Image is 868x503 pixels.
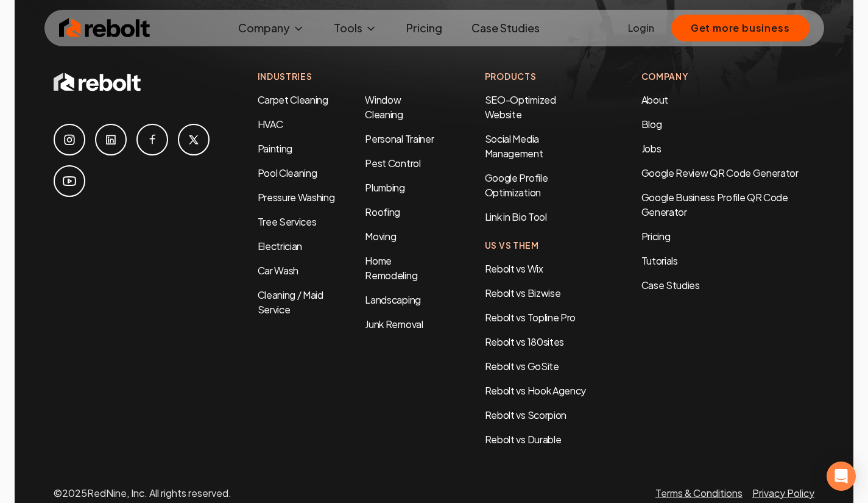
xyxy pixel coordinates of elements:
[641,93,668,106] a: About
[641,229,814,244] a: Pricing
[485,132,543,160] a: Social Media Management
[365,230,396,243] a: Moving
[228,16,314,40] button: Company
[671,15,810,41] button: Get more business
[54,486,231,501] p: © 2025 RedNine, Inc. All rights reserved.
[485,93,556,121] a: SEO-Optimized Website
[365,93,403,121] a: Window Cleaning
[641,70,814,83] h4: Company
[59,16,150,40] img: Rebolt Logo
[485,287,561,299] a: Rebolt vs Bizwise
[641,142,662,155] a: Jobs
[485,311,576,324] a: Rebolt vs Topline Pro
[258,142,292,155] a: Painting
[628,21,654,35] a: Login
[258,288,323,316] a: Cleaning / Maid Service
[365,181,404,194] a: Plumbing
[485,171,548,199] a: Google Profile Optimization
[485,239,593,252] h4: Us Vs Them
[752,487,814,499] a: Privacy Policy
[485,335,564,348] a: Rebolt vs 180sites
[365,318,423,330] a: Junk Removal
[485,210,547,223] a: Link in Bio Tool
[324,16,387,40] button: Tools
[641,254,814,268] a: Tutorials
[258,240,302,252] a: Electrician
[258,264,298,277] a: Car Wash
[258,191,335,204] a: Pressure Washing
[365,157,420,169] a: Pest Control
[365,254,417,282] a: Home Remodeling
[258,118,283,130] a: HVAC
[258,215,317,228] a: Tree Services
[485,70,593,83] h4: Products
[485,360,559,373] a: Rebolt vs GoSite
[258,93,328,106] a: Carpet Cleaning
[655,487,743,499] a: Terms & Conditions
[641,118,662,130] a: Blog
[485,433,562,446] a: Rebolt vs Durable
[462,16,549,40] a: Case Studies
[485,384,586,397] a: Rebolt vs Hook Agency
[258,166,317,179] a: Pool Cleaning
[365,132,434,145] a: Personal Trainer
[641,278,814,293] a: Case Studies
[485,408,566,421] a: Rebolt vs Scorpion
[641,166,799,179] a: Google Review QR Code Generator
[641,191,788,218] a: Google Business Profile QR Code Generator
[365,293,420,306] a: Landscaping
[827,462,856,491] div: Open Intercom Messenger
[258,70,436,83] h4: Industries
[365,205,400,218] a: Roofing
[397,16,452,40] a: Pricing
[485,262,543,275] a: Rebolt vs Wix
